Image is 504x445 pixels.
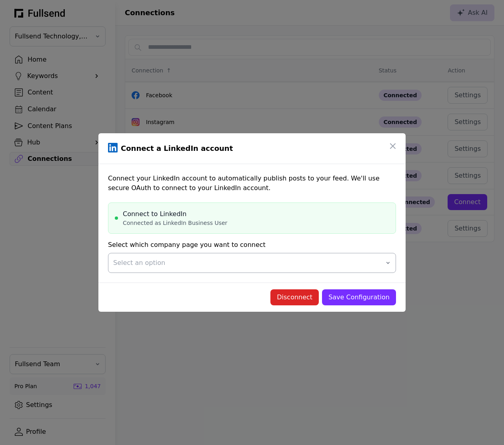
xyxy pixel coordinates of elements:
[328,293,390,302] div: Save Configuration
[108,253,396,273] button: Select an option
[113,258,380,268] span: Select an option
[322,289,396,305] button: Save Configuration
[108,174,396,193] p: Connect your LinkedIn account to automatically publish posts to your feed. We'll use secure OAuth...
[108,241,266,249] span: Select which company page you want to connect
[277,293,312,302] div: Disconnect
[270,289,319,305] button: Disconnect
[123,219,227,227] p: Connected as LinkedIn Business User
[121,143,233,154] h1: Connect a LinkedIn account
[123,209,227,219] h4: Connect to LinkedIn
[108,143,118,152] img: LinkedIn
